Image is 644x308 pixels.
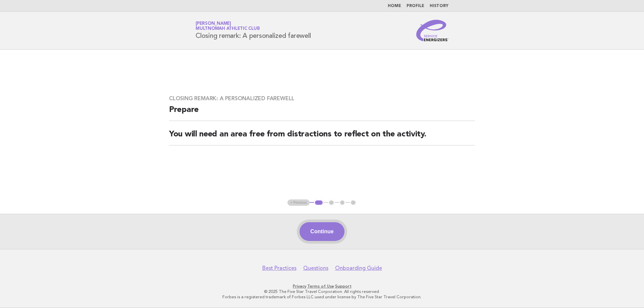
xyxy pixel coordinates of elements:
[169,129,475,145] h2: You will need an area free from distractions to reflect on the activity.
[262,265,297,271] a: Best Practices
[117,284,527,289] p: · ·
[407,4,424,8] a: Profile
[293,284,306,289] a: Privacy
[335,284,352,289] a: Support
[196,21,260,31] a: [PERSON_NAME]Multnomah Athletic Club
[303,265,328,271] a: Questions
[307,284,334,289] a: Terms of Use
[314,199,324,206] button: 1
[169,95,475,102] h3: Closing remark: A personalized farewell
[430,4,448,8] a: History
[335,265,382,271] a: Onboarding Guide
[196,27,260,31] span: Multnomah Athletic Club
[388,4,401,8] a: Home
[169,105,475,121] h2: Prepare
[117,289,527,294] p: © 2025 The Five Star Travel Corporation. All rights reserved.
[416,20,448,41] img: Service Energizers
[117,294,527,300] p: Forbes is a registered trademark of Forbes LLC used under license by The Five Star Travel Corpora...
[300,222,344,241] button: Continue
[196,22,311,39] h1: Closing remark: A personalized farewell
